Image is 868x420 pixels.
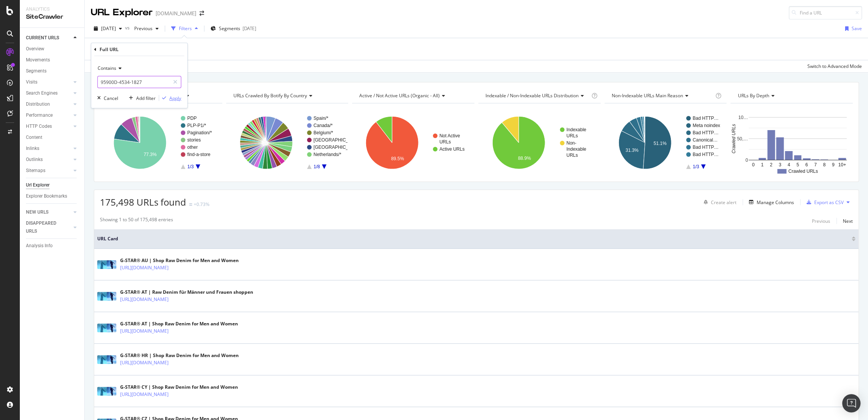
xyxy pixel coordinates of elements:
text: 2 [770,162,773,167]
text: 88.9% [518,156,531,161]
div: HTTP Codes [26,122,52,130]
a: Distribution [26,100,71,108]
img: main image [97,260,116,269]
button: Next [843,216,853,225]
text: 10+ [838,162,846,167]
button: Apply [159,94,181,102]
h4: Non-Indexable URLs Main Reason [610,90,714,102]
a: Search Engines [26,89,71,97]
div: Cancel [104,95,118,101]
div: Outlinks [26,156,43,164]
button: [DATE] [91,23,125,35]
button: Cancel [94,94,118,102]
button: Segments[DATE] [207,23,259,35]
img: Equal [189,203,192,206]
svg: A chart. [100,109,221,176]
a: [URL][DOMAIN_NAME] [120,391,169,398]
text: 3 [779,162,781,167]
div: Switch to Advanced Mode [807,63,862,69]
a: [URL][DOMAIN_NAME] [120,359,169,367]
div: CURRENT URLS [26,34,59,42]
text: PLP-P1/* [187,123,206,128]
a: DISAPPEARED URLS [26,219,71,235]
text: URLs [566,153,578,158]
div: SiteCrawler [26,13,78,21]
text: Non- [566,140,576,146]
a: [URL][DOMAIN_NAME] [120,296,169,303]
div: [DOMAIN_NAME] [156,10,196,17]
div: Filters [179,25,192,32]
div: Analysis Info [26,242,53,250]
svg: A chart. [352,109,473,176]
a: Explorer Bookmarks [26,192,79,200]
div: Url Explorer [26,181,50,189]
text: 77.3% [144,152,157,157]
div: Showing 1 to 50 of 175,498 entries [100,216,173,225]
div: URL Explorer [91,6,153,19]
a: Segments [26,67,79,75]
div: arrow-right-arrow-left [199,11,204,16]
text: 0 [752,162,755,167]
div: Sitemaps [26,167,45,175]
div: Overview [26,45,44,53]
button: Create alert [701,196,736,208]
svg: A chart. [478,109,601,176]
div: Content [26,134,42,142]
svg: A chart. [226,109,347,176]
h4: URLs by Depth [736,90,846,102]
div: Performance [26,111,53,119]
div: DISAPPEARED URLS [26,219,64,235]
span: Non-Indexable URLs Main Reason [612,92,683,99]
text: Belgium/* [313,130,333,135]
a: NEW URLS [26,208,71,216]
div: Create alert [711,199,736,206]
a: [URL][DOMAIN_NAME] [120,327,169,335]
span: vs [125,24,131,31]
div: Inlinks [26,145,39,153]
a: Analysis Info [26,242,79,250]
h4: Active / Not Active URLs [358,90,468,102]
div: G-STAR® HR | Shop Raw Denim for Men and Women [120,352,239,359]
text: Spain/* [313,116,328,121]
img: main image [97,355,116,364]
div: Apply [169,95,181,101]
div: Analytics [26,6,78,13]
div: Distribution [26,100,50,108]
a: Overview [26,45,79,53]
a: [URL][DOMAIN_NAME] [120,264,169,272]
text: Indexable [566,146,586,152]
div: Search Engines [26,89,58,97]
text: URLs [566,133,578,138]
button: Switch to Advanced Mode [804,60,862,72]
div: A chart. [604,109,727,176]
span: 175,498 URLs found [100,196,186,208]
text: 31.3% [625,148,638,153]
span: Indexable / Non-Indexable URLs distribution [485,92,579,99]
span: URL Card [97,235,850,242]
a: Url Explorer [26,181,79,189]
text: 6 [805,162,808,167]
span: URLs Crawled By Botify By country [233,92,307,99]
a: CURRENT URLS [26,34,71,42]
text: Indexable [566,127,586,132]
a: Performance [26,111,71,119]
text: 50,… [737,136,748,142]
div: G-STAR® AT | Shop Raw Denim for Men and Women [120,320,238,327]
text: 4 [788,162,790,167]
img: main image [97,323,116,332]
a: Movements [26,56,79,64]
text: Bad HTTP… [693,152,719,157]
a: Sitemaps [26,167,71,175]
div: [DATE] [243,25,256,32]
text: URLs [439,139,451,145]
text: stories [187,137,201,143]
a: Visits [26,78,71,86]
text: 1 [761,162,764,167]
span: Contains [98,65,116,71]
h4: URLs Crawled By Botify By country [232,90,342,102]
div: Manage Columns [757,199,794,206]
div: A chart. [730,109,853,176]
button: Export as CSV [804,196,844,208]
